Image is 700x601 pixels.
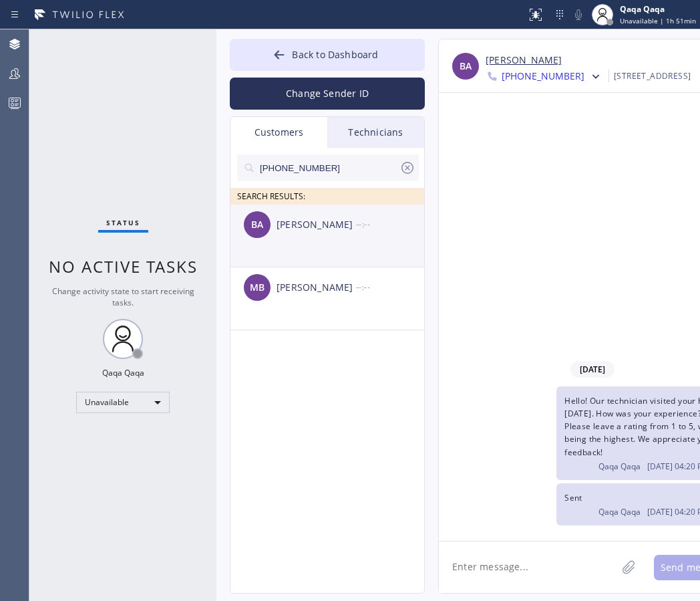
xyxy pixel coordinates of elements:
span: No active tasks [49,255,198,277]
span: [DATE] [570,361,615,378]
div: [PERSON_NAME] [277,280,356,295]
span: Status [106,218,140,227]
div: Customers [230,117,327,148]
span: Qaqa Qaqa [598,461,641,472]
span: Change activity state to start receiving tasks. [52,285,194,308]
input: Search [258,154,399,181]
span: [PHONE_NUMBER] [502,70,584,86]
span: Unavailable | 1h 51min [620,16,696,25]
div: Unavailable [76,392,170,413]
span: Sent [564,492,582,503]
div: --:-- [356,217,425,232]
span: Back to Dashboard [292,48,378,61]
div: Technicians [327,117,424,148]
button: Mute [569,5,588,24]
div: [PERSON_NAME] [277,217,356,233]
span: MB [250,280,265,295]
span: BA [460,59,472,74]
a: [PERSON_NAME] [486,53,562,68]
div: --:-- [356,279,425,295]
div: Qaqa Qaqa [102,367,144,378]
span: Qaqa Qaqa [598,506,641,517]
button: Back to Dashboard [230,39,425,71]
span: SEARCH RESULTS: [237,191,305,202]
button: Change Sender ID [230,78,425,110]
div: [STREET_ADDRESS] [614,68,691,84]
span: BA [251,217,263,233]
div: Qaqa Qaqa [620,3,696,15]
